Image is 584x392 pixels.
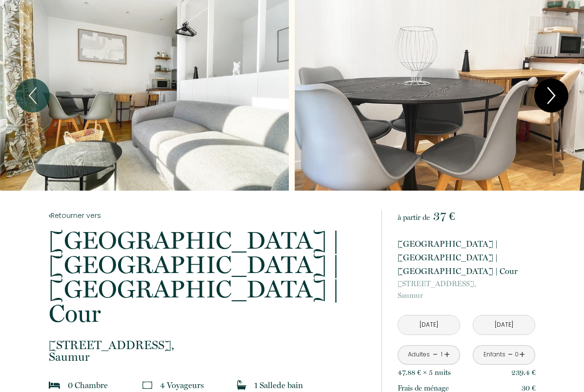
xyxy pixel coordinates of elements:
span: à partir de [398,213,430,222]
a: + [444,347,450,362]
span: s [448,368,451,377]
p: 1 Salle de bain [254,378,303,392]
a: - [433,347,438,362]
img: guests [142,380,152,390]
div: 1 [439,350,444,359]
button: Previous [16,78,50,113]
p: 0 Chambre [68,378,108,392]
div: Adultes [408,350,430,359]
a: Retourner vers [49,210,369,221]
p: Saumur [398,278,535,301]
p: 47.88 € × 5 nuit [398,367,451,378]
div: 0 [514,350,519,359]
span: 37 € [433,209,455,223]
a: - [508,347,513,362]
a: + [519,347,525,362]
p: 4 Voyageur [160,378,204,392]
span: s [201,380,204,390]
input: Départ [473,315,535,334]
button: Next [534,78,568,113]
input: Arrivée [398,315,460,334]
p: Saumur [49,339,369,363]
span: [STREET_ADDRESS], [49,339,369,351]
p: 239.4 € [511,367,536,378]
div: Enfants [483,350,505,359]
span: [STREET_ADDRESS], [398,278,535,290]
p: [GEOGRAPHIC_DATA] | [GEOGRAPHIC_DATA] | [GEOGRAPHIC_DATA] | Cour [398,237,535,278]
p: [GEOGRAPHIC_DATA] | [GEOGRAPHIC_DATA] | [GEOGRAPHIC_DATA] | Cour [49,228,369,326]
